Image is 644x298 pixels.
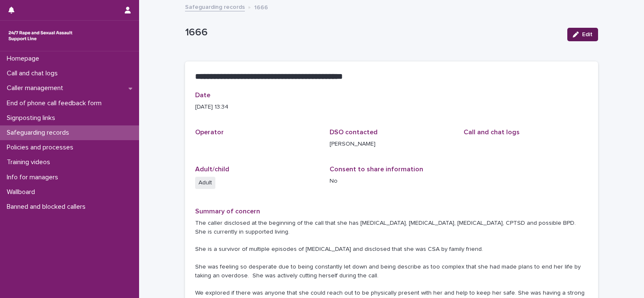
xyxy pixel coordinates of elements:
[3,188,42,196] p: Wallboard
[3,99,108,107] p: End of phone call feedback form
[3,144,80,152] p: Policies and processes
[582,32,593,37] span: Edit
[7,27,74,44] img: rhQMoQhaT3yELyF149Cw
[195,177,215,189] span: Adult
[3,55,46,63] p: Homepage
[3,129,76,137] p: Safeguarding records
[195,92,210,98] span: Date
[330,177,454,186] p: No
[3,114,62,122] p: Signposting links
[195,103,588,112] p: [DATE] 13:34
[464,129,520,136] span: Call and chat logs
[567,28,598,41] button: Edit
[3,69,64,77] p: Call and chat logs
[330,166,423,173] span: Consent to share information
[330,140,454,149] p: [PERSON_NAME]
[3,173,65,181] p: Info for managers
[185,27,561,39] p: 1666
[3,203,92,211] p: Banned and blocked callers
[3,158,57,166] p: Training videos
[195,166,229,173] span: Adult/child
[195,129,224,136] span: Operator
[3,84,70,92] p: Caller management
[195,208,260,215] span: Summary of concern
[330,129,378,136] span: DSO contacted
[185,2,245,11] a: Safeguarding records
[254,2,268,11] p: 1666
